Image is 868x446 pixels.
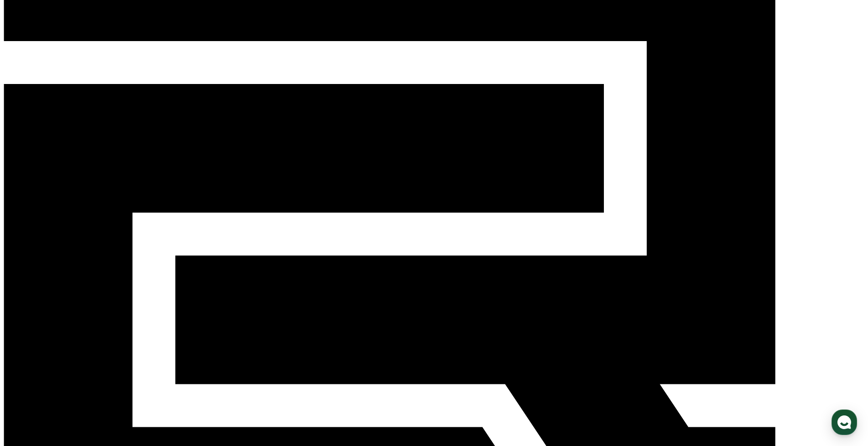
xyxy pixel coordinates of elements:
[141,303,152,310] span: 설정
[83,304,94,311] span: 대화
[29,303,34,310] span: 홈
[60,289,118,312] a: 대화
[3,289,60,312] a: 홈
[118,289,175,312] a: 설정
